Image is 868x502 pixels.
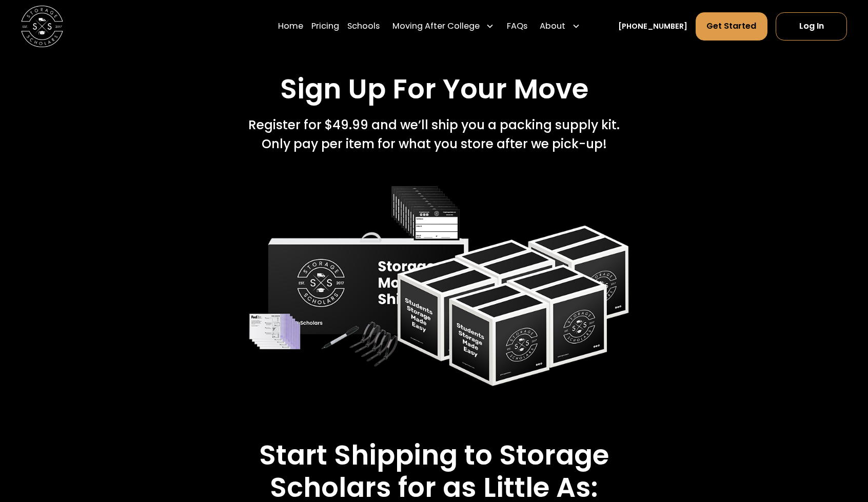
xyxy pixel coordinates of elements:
div: Moving After College [388,11,499,41]
a: Schools [347,11,380,41]
div: Moving After College [392,20,480,33]
div: Register for $49.99 and we’ll ship you a packing supply kit. Only pay per item for what you store... [248,116,620,154]
a: [PHONE_NUMBER] [618,21,687,31]
a: Log In [776,12,847,41]
a: Get Started [696,12,767,41]
h2: Sign Up For Your Move [280,73,588,106]
a: home [21,5,63,47]
div: About [540,20,565,33]
a: FAQs [507,11,527,41]
div: About [536,11,584,41]
a: Pricing [311,11,339,41]
a: Home [278,11,303,41]
img: Storage Scholars main logo [21,5,63,47]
